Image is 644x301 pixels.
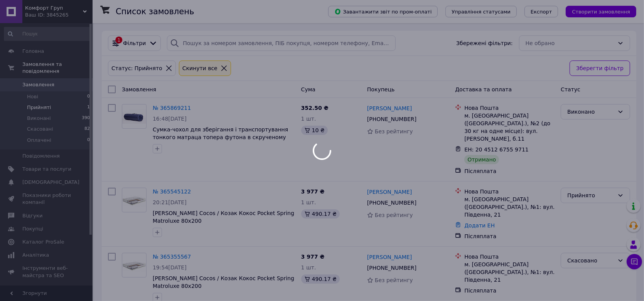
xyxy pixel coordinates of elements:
[22,61,93,75] span: Замовлення та повідомлення
[84,126,90,133] span: 82
[25,12,93,18] div: Ваш ID: 3845265
[524,6,558,17] button: Експорт
[367,188,412,196] a: [PERSON_NAME]
[123,39,146,47] span: Фільтри
[87,104,90,111] span: 1
[464,104,555,112] div: Нова Пошта
[22,252,49,259] span: Аналітика
[561,86,580,92] span: Статус
[27,137,51,144] span: Оплачені
[153,105,191,111] a: № 365869211
[22,239,64,246] span: Каталог ProSale
[531,9,552,15] span: Експорт
[367,104,412,112] a: [PERSON_NAME]
[464,188,555,195] div: Нова Пошта
[25,5,83,12] span: Комфорт Груп
[27,126,53,133] span: Скасовані
[22,212,42,219] span: Відгуки
[22,81,54,88] span: Замовлення
[301,126,328,135] div: 10 ₴
[301,254,325,260] span: 3 977 ₴
[301,86,315,92] span: Cума
[464,195,555,219] div: м. [GEOGRAPHIC_DATA] ([GEOGRAPHIC_DATA].), №1: вул. Південна, 21
[87,93,90,100] span: 0
[367,265,416,271] span: [PHONE_NUMBER]
[27,115,51,122] span: Виконані
[576,64,624,72] span: Зберегти фільтр
[301,274,340,284] div: 490.17 ₴
[27,104,51,111] span: Прийняті
[122,104,147,129] a: Фото товару
[22,153,60,160] span: Повідомлення
[122,86,156,92] span: Замовлення
[572,9,630,15] span: Створити замовлення
[22,225,43,232] span: Покупці
[82,115,90,122] span: 390
[22,166,71,173] span: Товари та послуги
[153,199,187,205] span: 20:21[DATE]
[22,48,44,55] span: Головна
[122,253,147,277] a: Фото товару
[367,253,412,261] a: [PERSON_NAME]
[375,277,413,283] span: Без рейтингу
[375,212,413,218] span: Без рейтингу
[464,222,495,229] a: Додати ЕН
[334,8,432,15] span: Завантажити звіт по пром-оплаті
[464,112,555,143] div: м. [GEOGRAPHIC_DATA] ([GEOGRAPHIC_DATA].), №2 (до 30 кг на одне місце): вул. [PERSON_NAME], б.11
[570,61,630,76] button: Зберегти фільтр
[375,128,413,135] span: Без рейтингу
[566,6,636,17] button: Створити замовлення
[153,254,191,260] a: № 365355567
[464,167,555,175] div: Післяплата
[464,253,555,261] div: Нова Пошта
[456,39,513,47] span: Збережені фільтри:
[367,116,416,122] span: [PHONE_NUMBER]
[455,86,512,92] span: Доставка та оплата
[464,287,555,294] div: Післяплата
[122,193,146,207] img: Фото товару
[567,191,614,200] div: Прийнято
[526,39,614,47] div: Не обрано
[567,256,614,265] div: Скасовано
[627,254,642,269] button: Чат з покупцем
[445,6,517,17] button: Управління статусами
[153,210,294,224] a: [PERSON_NAME] Coсos / Козак Кокос Pocket Spring Matroluxe 80х200
[464,155,499,164] div: Отримано
[301,188,325,195] span: 3 977 ₴
[181,64,219,72] div: Cкинути все
[367,86,394,92] span: Покупець
[153,275,294,289] a: [PERSON_NAME] Coсos / Козак Кокос Pocket Spring Matroluxe 80х200
[301,209,340,219] div: 490.17 ₴
[122,258,146,272] img: Фото товару
[301,264,316,271] span: 1 шт.
[301,116,316,122] span: 1 шт.
[301,105,329,111] span: 352.50 ₴
[22,192,71,206] span: Показники роботи компанії
[122,188,147,212] a: Фото товару
[110,64,164,72] div: Статус: Прийнято
[167,35,396,51] input: Пошук за номером замовлення, ПІБ покупця, номером телефону, Email, номером накладної
[22,179,79,186] span: [DEMOGRAPHIC_DATA]
[464,232,555,240] div: Післяплата
[464,261,555,284] div: м. [GEOGRAPHIC_DATA] ([GEOGRAPHIC_DATA].), №1: вул. Південна, 21
[153,126,288,148] a: Сумка-чохол для зберігання і транспортування тонкого матраца топера футона в скрученому вигляді Т...
[153,188,191,195] a: № 365545122
[558,8,636,14] a: Створити замовлення
[301,199,316,205] span: 1 шт.
[153,264,187,271] span: 19:54[DATE]
[27,93,38,100] span: Нові
[567,108,614,116] div: Виконано
[87,137,90,144] span: 0
[116,7,194,16] h1: Список замовлень
[122,109,146,123] img: Фото товару
[22,265,71,279] span: Інструменти веб-майстра та SEO
[4,27,91,41] input: Пошук
[153,116,187,122] span: 16:48[DATE]
[328,6,438,17] button: Завантажити звіт по пром-оплаті
[452,9,511,15] span: Управління статусами
[367,200,416,206] span: [PHONE_NUMBER]
[22,285,71,299] span: Управління сайтом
